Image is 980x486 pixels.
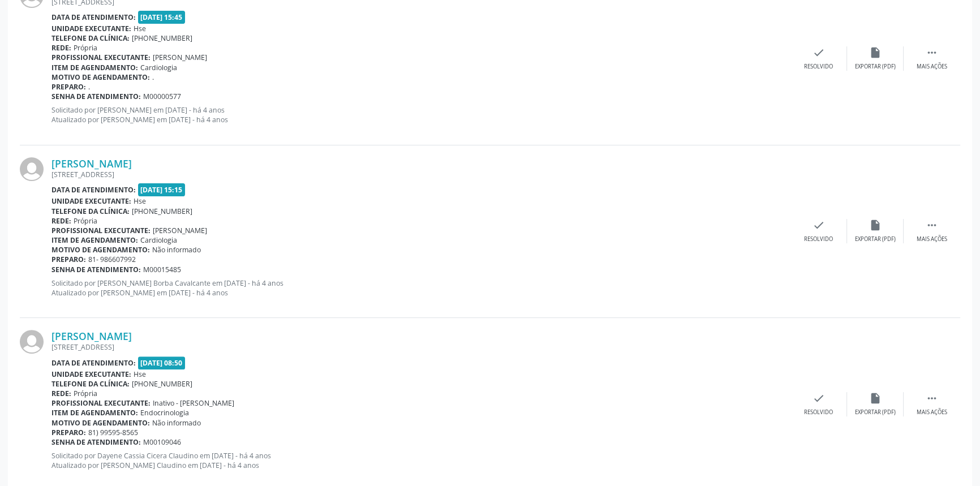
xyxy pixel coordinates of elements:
b: Profissional executante: [51,398,151,408]
div: [STREET_ADDRESS] [51,342,790,352]
b: Rede: [51,389,71,398]
div: Exportar (PDF) [855,408,896,416]
span: Hse [134,369,146,379]
span: Própria [74,216,97,226]
b: Profissional executante: [51,53,151,62]
span: 81- 986607992 [88,255,136,264]
img: img [20,157,44,181]
b: Rede: [51,216,71,226]
span: Cardiologia [140,63,177,72]
b: Profissional executante: [51,226,151,235]
span: Não informado [152,418,201,428]
div: Resolvido [804,235,833,243]
b: Data de atendimento: [51,12,136,22]
b: Telefone da clínica: [51,207,130,216]
b: Unidade executante: [51,196,131,206]
span: [PERSON_NAME] [153,53,207,62]
span: Endocrinologia [140,408,189,418]
a: [PERSON_NAME] [51,330,132,342]
i:  [926,219,938,231]
span: M00109046 [143,437,181,447]
b: Telefone da clínica: [51,379,130,389]
span: Hse [134,24,146,33]
i: check [813,46,825,59]
span: [DATE] 08:50 [138,356,186,369]
span: 81) 99595-8565 [88,428,138,437]
span: [PHONE_NUMBER] [132,379,192,389]
b: Preparo: [51,428,86,437]
b: Rede: [51,43,71,53]
span: Própria [74,389,97,398]
b: Unidade executante: [51,369,131,379]
div: Exportar (PDF) [855,63,896,71]
span: [DATE] 15:45 [138,11,186,24]
b: Senha de atendimento: [51,265,141,274]
div: Mais ações [917,235,947,243]
p: Solicitado por [PERSON_NAME] Borba Cavalcante em [DATE] - há 4 anos Atualizado por [PERSON_NAME] ... [51,278,790,298]
div: Mais ações [917,408,947,416]
i: check [813,219,825,231]
b: Data de atendimento: [51,185,136,195]
span: [PERSON_NAME] [153,226,207,235]
div: [STREET_ADDRESS] [51,170,790,179]
div: Resolvido [804,408,833,416]
a: [PERSON_NAME] [51,157,132,170]
b: Item de agendamento: [51,235,138,245]
b: Unidade executante: [51,24,131,33]
span: . [88,82,90,92]
b: Senha de atendimento: [51,437,141,447]
img: img [20,330,44,354]
div: Exportar (PDF) [855,235,896,243]
i: insert_drive_file [869,46,882,59]
span: Cardiologia [140,235,177,245]
span: Não informado [152,245,201,255]
b: Motivo de agendamento: [51,245,150,255]
span: M00000577 [143,92,181,101]
span: Inativo - [PERSON_NAME] [153,398,234,408]
b: Preparo: [51,255,86,264]
i:  [926,392,938,405]
b: Senha de atendimento: [51,92,141,101]
span: Hse [134,196,146,206]
b: Item de agendamento: [51,63,138,72]
b: Motivo de agendamento: [51,418,150,428]
span: Própria [74,43,97,53]
b: Telefone da clínica: [51,33,130,43]
b: Item de agendamento: [51,408,138,418]
p: Solicitado por [PERSON_NAME] em [DATE] - há 4 anos Atualizado por [PERSON_NAME] em [DATE] - há 4 ... [51,105,790,124]
p: Solicitado por Dayene Cassia Cicera Claudino em [DATE] - há 4 anos Atualizado por [PERSON_NAME] C... [51,451,790,470]
span: [PHONE_NUMBER] [132,207,192,216]
div: Mais ações [917,63,947,71]
div: Resolvido [804,63,833,71]
b: Preparo: [51,82,86,92]
i: insert_drive_file [869,219,882,231]
b: Motivo de agendamento: [51,72,150,82]
span: . [152,72,154,82]
i: insert_drive_file [869,392,882,405]
i: check [813,392,825,405]
b: Data de atendimento: [51,358,136,368]
span: [DATE] 15:15 [138,183,186,196]
span: M00015485 [143,265,181,274]
span: [PHONE_NUMBER] [132,33,192,43]
i:  [926,46,938,59]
